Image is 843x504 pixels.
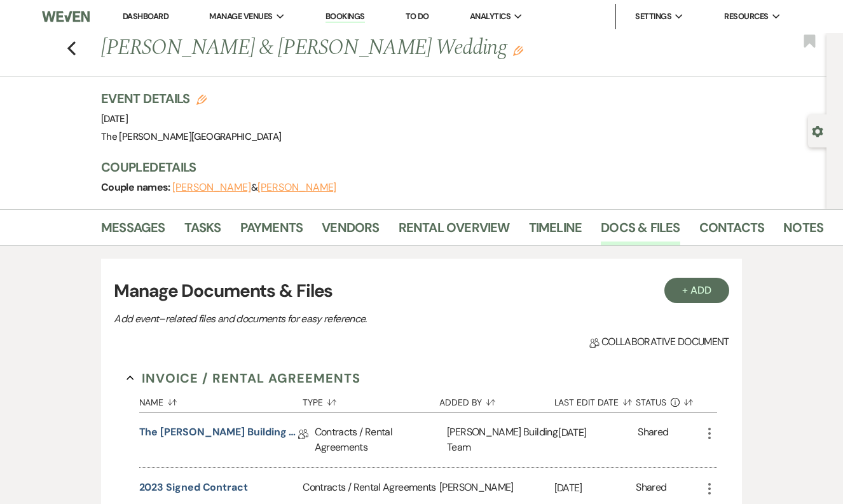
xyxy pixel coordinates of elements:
h3: Event Details [101,90,281,107]
span: Resources [724,10,768,23]
a: To Do [406,11,429,22]
a: Docs & Files [601,217,680,245]
a: The [PERSON_NAME] Building DIY & Policy Guidelines [139,425,298,444]
a: Messages [101,217,165,245]
button: Status [636,388,701,412]
a: Rental Overview [399,217,510,245]
a: Vendors [322,217,379,245]
h3: Couple Details [101,158,813,176]
p: Add event–related files and documents for easy reference. [114,311,559,327]
span: [DATE] [101,112,128,125]
img: Weven Logo [42,3,90,30]
button: Invoice / Rental Agreements [127,369,361,388]
span: Collaborative document [589,334,729,350]
button: [PERSON_NAME] [257,182,336,193]
button: Type [303,388,439,412]
a: Contacts [699,217,765,245]
p: [DATE] [558,425,638,441]
div: [PERSON_NAME] Building Team [447,412,558,467]
a: Tasks [184,217,221,245]
button: + Add [664,278,729,303]
div: Shared [636,480,666,497]
h3: Manage Documents & Files [114,278,729,304]
button: Open lead details [812,125,823,137]
button: 2023 signed contract [139,480,248,495]
span: The [PERSON_NAME][GEOGRAPHIC_DATA] [101,130,281,143]
a: Payments [240,217,303,245]
button: Added By [439,388,554,412]
div: Shared [638,425,668,455]
span: Manage Venues [209,10,272,23]
span: Settings [635,10,671,23]
a: Notes [783,217,823,245]
div: Contracts / Rental Agreements [315,412,448,467]
a: Dashboard [123,11,168,22]
button: Name [139,388,303,412]
button: Edit [513,44,523,56]
button: Last Edit Date [554,388,636,412]
a: Bookings [326,11,365,23]
h1: [PERSON_NAME] & [PERSON_NAME] Wedding [101,33,671,64]
span: & [172,181,336,194]
p: [DATE] [554,480,636,496]
span: Status [636,398,666,407]
span: Couple names: [101,180,172,194]
span: Analytics [470,10,511,23]
button: [PERSON_NAME] [172,182,251,193]
a: Timeline [529,217,582,245]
